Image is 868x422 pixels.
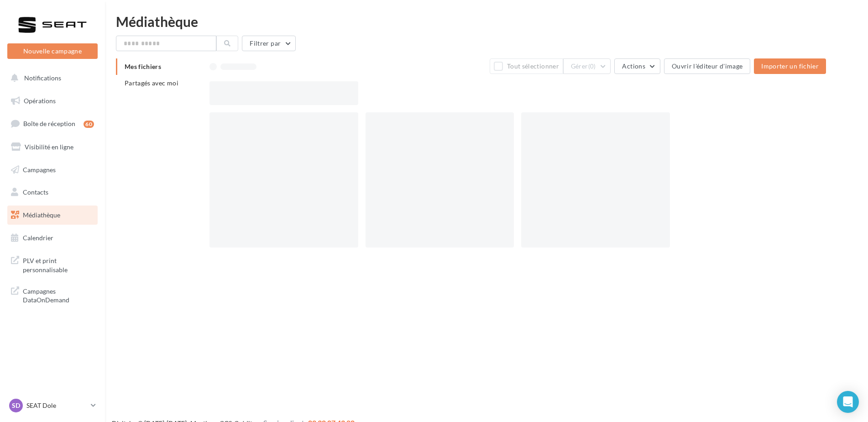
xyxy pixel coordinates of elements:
span: Calendrier [23,234,53,242]
button: Nouvelle campagne [7,43,98,59]
button: Importer un fichier [754,58,826,74]
a: Campagnes [5,160,99,179]
a: Opérations [5,91,99,111]
a: Boîte de réception60 [5,114,99,133]
button: Notifications [5,69,96,88]
span: Contacts [23,188,48,196]
a: PLV et print personnalisable [5,251,99,278]
span: Actions [622,62,645,70]
span: Mes fichiers [125,63,161,70]
span: Médiathèque [23,211,60,219]
p: SEAT Dole [26,401,87,410]
span: Boîte de réception [23,120,75,127]
button: Ouvrir l'éditeur d'image [664,58,750,74]
a: Campagnes DataOnDemand [5,281,99,308]
span: Notifications [24,74,61,82]
a: Contacts [5,183,99,202]
button: Tout sélectionner [490,58,563,74]
div: 60 [84,121,94,128]
span: (0) [588,63,596,70]
button: Gérer(0) [563,58,611,74]
a: Calendrier [5,228,99,248]
a: SD SEAT Dole [7,397,98,414]
a: Médiathèque [5,206,99,225]
span: Visibilité en ligne [25,143,73,151]
span: Opérations [24,97,56,105]
span: Partagés avec moi [125,79,178,87]
div: Médiathèque [116,15,857,28]
span: Campagnes DataOnDemand [23,285,94,305]
span: PLV et print personnalisable [23,254,94,274]
div: Open Intercom Messenger [837,391,859,413]
span: Importer un fichier [761,62,819,70]
span: Campagnes [23,165,56,173]
span: SD [12,401,20,410]
a: Visibilité en ligne [5,137,99,157]
button: Actions [614,58,660,74]
button: Filtrer par [242,36,296,51]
